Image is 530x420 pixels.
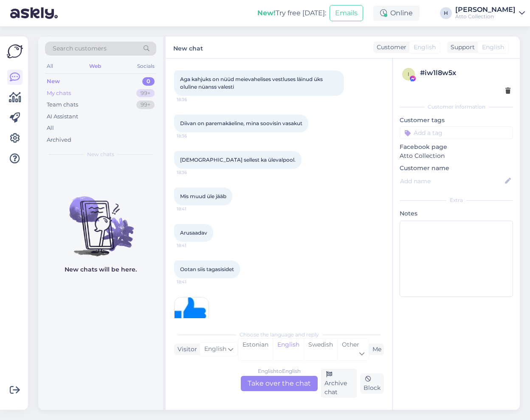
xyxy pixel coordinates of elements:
[38,181,163,258] img: No chats
[373,43,406,52] div: Customer
[177,242,209,249] span: 18:41
[360,373,384,394] div: Block
[45,61,55,72] div: All
[47,112,78,121] div: AI Assistant
[177,279,209,285] span: 18:41
[180,266,234,272] span: Ootan siis tagasisidet
[177,206,209,212] span: 18:41
[47,124,54,132] div: All
[330,5,363,21] button: Emails
[177,169,209,176] span: 18:36
[408,71,409,77] span: i
[174,331,384,339] div: Choose the language and reply
[177,96,209,103] span: 18:36
[400,151,513,160] p: Atto Collection
[455,13,516,20] div: Atto Collection
[180,230,207,236] span: Arusaadav
[257,9,276,17] b: New!
[414,43,436,52] span: English
[369,345,381,354] div: Me
[373,6,420,21] div: Online
[136,89,155,98] div: 99+
[180,193,226,199] span: Mis muud üle jääb
[273,339,304,360] div: English
[400,196,513,204] div: Extra
[400,143,513,151] p: Facebook page
[47,136,71,144] div: Archived
[180,76,324,90] span: Aga kahjuks on nüüd meievahelises vestluses läinud üks oluline nüanss valesti
[258,367,301,375] div: English to English
[136,101,155,109] div: 99+
[142,77,155,86] div: 0
[47,77,60,86] div: New
[400,116,513,125] p: Customer tags
[400,126,513,139] input: Add a tag
[238,339,273,360] div: Estonian
[420,68,510,78] div: # iw1l8w5x
[241,376,318,391] div: Take over the chat
[204,344,226,354] span: English
[400,164,513,173] p: Customer name
[455,6,525,20] a: [PERSON_NAME]Atto Collection
[175,297,209,331] img: Attachment
[173,42,203,53] label: New chat
[440,7,452,19] div: H
[47,89,71,98] div: My chats
[321,369,357,398] div: Archive chat
[177,133,209,139] span: 18:36
[7,43,23,59] img: Askly Logo
[447,43,475,52] div: Support
[342,341,359,348] span: Other
[180,120,302,126] span: Diivan on paremakäeline, mina soovisin vasakut
[400,176,503,186] input: Add name
[455,6,516,13] div: [PERSON_NAME]
[87,151,114,158] span: New chats
[174,345,197,354] div: Visitor
[135,61,156,72] div: Socials
[257,8,326,18] div: Try free [DATE]:
[53,44,107,53] span: Search customers
[87,61,103,72] div: Web
[65,265,137,274] p: New chats will be here.
[47,101,78,109] div: Team chats
[400,103,513,111] div: Customer information
[400,209,513,218] p: Notes
[482,43,504,52] span: English
[180,157,296,163] span: [DEMOGRAPHIC_DATA] sellest ka ülevalpool.
[304,339,337,360] div: Swedish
